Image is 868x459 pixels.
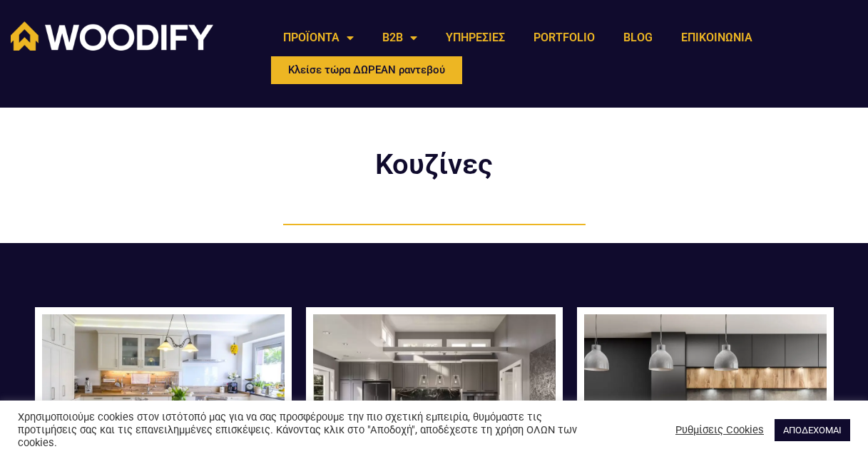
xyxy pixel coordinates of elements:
[288,65,445,76] span: Κλείσε τώρα ΔΩΡΕΑΝ ραντεβού
[432,21,519,54] a: ΥΠΗΡΕΣΙΕΣ
[675,423,764,436] a: Ρυθμίσεις Cookies
[269,21,368,54] a: ΠΡΟΪΟΝΤΑ
[269,54,464,86] a: Κλείσε τώρα ΔΩΡΕΑΝ ραντεβού
[18,411,601,449] div: Χρησιμοποιούμε cookies στον ιστότοπό μας για να σας προσφέρουμε την πιο σχετική εμπειρία, θυμόμασ...
[609,21,667,54] a: BLOG
[11,21,213,51] img: Woodify
[775,419,850,441] a: ΑΠΟΔΕΧΟΜΑΙ
[519,21,609,54] a: PORTFOLIO
[269,21,767,54] nav: Menu
[667,21,767,54] a: ΕΠΙΚΟΙΝΩΝΙΑ
[368,21,432,54] a: B2B
[263,150,606,179] h2: Κουζίνες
